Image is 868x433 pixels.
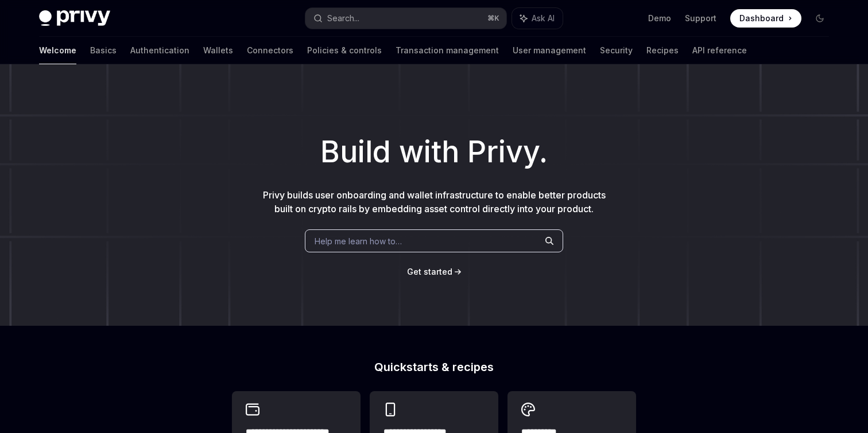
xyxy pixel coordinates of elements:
a: API reference [692,37,747,64]
a: Demo [648,13,671,24]
h2: Quickstarts & recipes [232,361,636,373]
a: Dashboard [730,9,801,28]
span: Dashboard [739,13,784,24]
a: Recipes [646,37,679,64]
a: Security [600,37,633,64]
a: Connectors [247,37,293,64]
span: Ask AI [532,13,555,24]
span: ⌘ K [487,14,499,23]
span: Privy builds user onboarding and wallet infrastructure to enable better products built on crypto ... [263,189,606,214]
div: Search... [327,11,359,25]
a: Policies & controls [307,37,382,64]
a: Get started [407,266,452,278]
a: Wallets [203,37,233,64]
img: dark logo [39,10,110,26]
button: Toggle dark mode [811,9,829,28]
a: Welcome [39,37,76,64]
button: Ask AI [512,8,563,29]
a: Basics [90,37,117,64]
a: Support [685,13,716,24]
a: Transaction management [396,37,499,64]
button: Search...⌘K [305,8,506,29]
span: Get started [407,267,452,276]
a: Authentication [130,37,189,64]
h1: Build with Privy. [18,130,850,174]
a: User management [513,37,586,64]
span: Help me learn how to… [315,235,402,247]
